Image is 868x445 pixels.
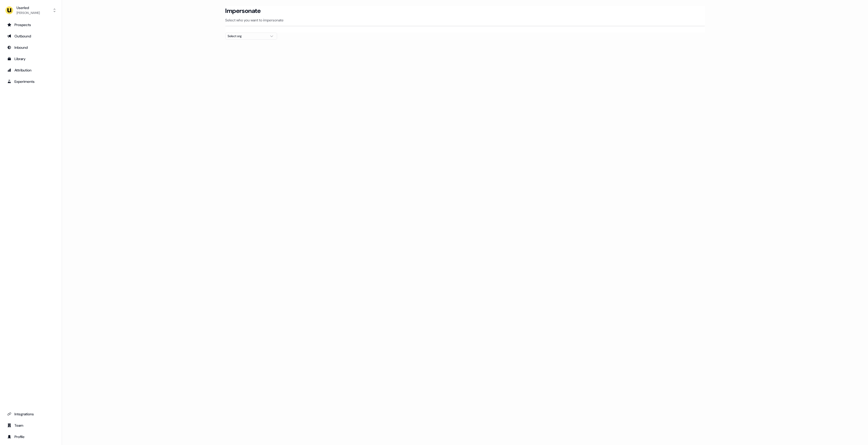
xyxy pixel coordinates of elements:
div: Inbound [7,45,54,50]
div: Profile [7,434,54,439]
a: Go to team [4,421,58,430]
div: Userled [17,5,40,10]
a: Go to integrations [4,410,58,418]
a: Go to profile [4,433,58,441]
a: Go to Inbound [4,43,58,52]
div: Select org [228,34,267,39]
div: Outbound [7,34,54,39]
div: Team [7,423,54,428]
div: Integrations [7,411,54,417]
a: Go to templates [4,55,58,63]
h3: Impersonate [225,7,261,15]
div: Library [7,56,54,61]
div: [PERSON_NAME] [17,10,40,15]
a: Go to attribution [4,66,58,74]
button: Userled[PERSON_NAME] [4,4,58,17]
button: Select org [225,33,277,40]
div: Attribution [7,68,54,73]
a: Go to prospects [4,21,58,29]
a: Go to experiments [4,77,58,86]
a: Go to outbound experience [4,32,58,40]
div: Prospects [7,22,54,27]
div: Experiments [7,79,54,84]
p: Select who you want to impersonate [225,18,705,23]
